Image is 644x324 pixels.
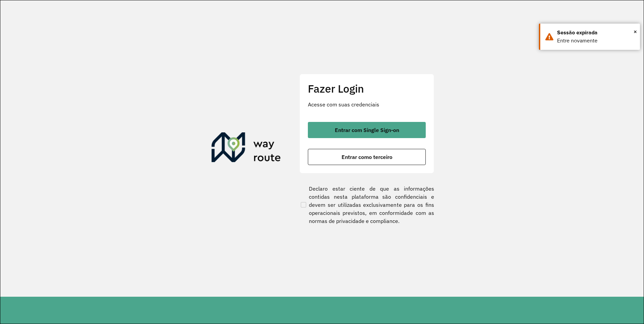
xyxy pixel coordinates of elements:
[557,37,635,45] div: Entre novamente
[557,29,635,37] div: Sessão expirada
[308,149,426,165] button: button
[335,127,399,133] span: Entrar com Single Sign-on
[212,132,281,165] img: Roteirizador AmbevTech
[308,122,426,138] button: button
[308,82,426,95] h2: Fazer Login
[634,27,637,37] span: ×
[634,27,637,37] button: Close
[299,185,434,225] label: Declaro estar ciente de que as informações contidas nesta plataforma são confidenciais e devem se...
[342,154,392,160] span: Entrar como terceiro
[308,100,426,108] p: Acesse com suas credenciais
